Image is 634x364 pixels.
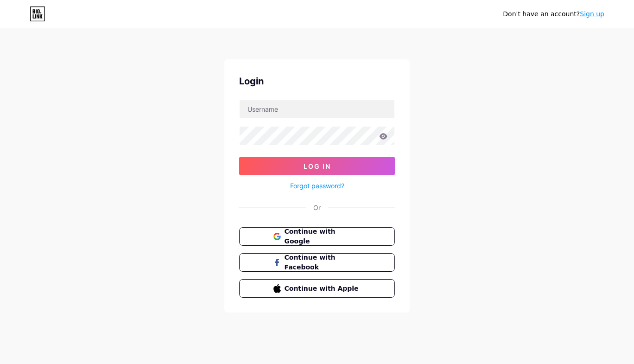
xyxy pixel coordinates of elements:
[239,74,395,88] div: Login
[313,203,321,212] div: Or
[285,253,361,272] span: Continue with Facebook
[240,100,394,118] input: Username
[285,284,361,294] span: Continue with Apple
[239,253,395,272] button: Continue with Facebook
[503,9,604,19] div: Don't have an account?
[580,10,604,18] a: Sign up
[285,227,361,246] span: Continue with Google
[239,279,395,298] button: Continue with Apple
[239,227,395,246] button: Continue with Google
[239,157,395,175] button: Log In
[304,162,331,170] span: Log In
[290,181,344,191] a: Forgot password?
